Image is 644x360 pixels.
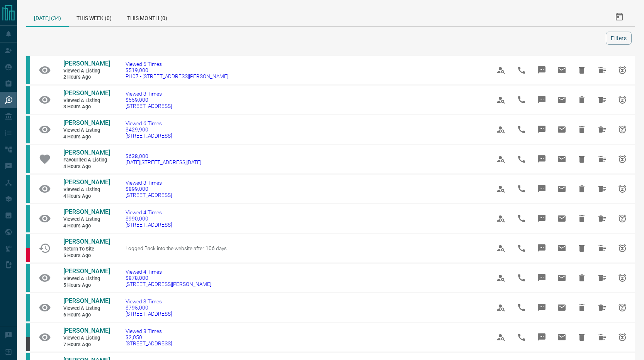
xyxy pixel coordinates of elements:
span: [STREET_ADDRESS][PERSON_NAME] [126,281,211,287]
span: Hide [573,328,591,347]
span: Hide All from Paul Wong [593,180,612,198]
span: Message [532,328,551,347]
span: $795,000 [126,304,172,311]
span: Snooze [613,180,632,198]
span: $559,000 [126,97,172,103]
span: [PERSON_NAME] [63,267,110,275]
span: Message [532,150,551,168]
span: Hide All from Bhava Ravi [593,239,612,257]
span: Snooze [613,239,632,257]
span: Message [532,269,551,287]
span: Call [512,61,531,79]
div: This Month (0) [119,8,175,26]
span: Hide All from Pravin Pai [593,269,612,287]
span: Snooze [613,61,632,79]
span: Message [532,91,551,109]
div: condos.ca [26,264,30,292]
a: Viewed 3 Times$2,050[STREET_ADDRESS] [126,328,172,347]
span: $899,000 [126,186,172,192]
a: [PERSON_NAME] [63,297,110,305]
div: condos.ca [26,116,30,143]
div: property.ca [26,248,30,262]
span: Viewed 3 Times [126,328,172,334]
span: Email [552,180,571,198]
span: [STREET_ADDRESS] [126,311,172,317]
a: Viewed 3 Times$795,000[STREET_ADDRESS] [126,298,172,317]
span: $990,000 [126,215,172,222]
span: [PERSON_NAME] [63,60,110,67]
span: Viewed 6 Times [126,120,172,126]
span: Hide All from Matthew Rowles [593,150,612,168]
span: Email [552,209,571,228]
a: [PERSON_NAME] [63,238,110,246]
span: View Profile [492,91,510,109]
div: This Week (0) [69,8,119,26]
span: [STREET_ADDRESS] [126,192,172,198]
span: $638,000 [126,153,201,159]
span: Hide [573,61,591,79]
a: Viewed 4 Times$990,000[STREET_ADDRESS] [126,209,172,228]
span: Snooze [613,328,632,347]
span: Viewed 5 Times [126,61,228,67]
span: [STREET_ADDRESS] [126,222,172,228]
span: Hide [573,298,591,317]
span: View Profile [492,120,510,139]
div: condos.ca [26,294,30,321]
span: Call [512,91,531,109]
span: Message [532,239,551,257]
a: $638,000[DATE][STREET_ADDRESS][DATE] [126,153,201,165]
span: Email [552,328,571,347]
div: condos.ca [26,205,30,232]
a: Viewed 4 Times$878,000[STREET_ADDRESS][PERSON_NAME] [126,269,211,287]
a: [PERSON_NAME] [63,60,110,68]
span: Snooze [613,91,632,109]
span: Message [532,120,551,139]
span: Hide All from Daniella Ferraz [593,91,612,109]
a: [PERSON_NAME] [63,149,110,157]
div: [DATE] (34) [26,8,69,27]
div: condos.ca [26,234,30,248]
a: [PERSON_NAME] [63,267,110,276]
span: Logged Back into the website after 106 days [126,245,227,251]
span: Viewed a Listing [63,216,110,223]
span: Hide All from Deanna Norton [593,328,612,347]
span: Snooze [613,120,632,139]
span: Call [512,269,531,287]
span: $878,000 [126,275,211,281]
span: Favourited a Listing [63,157,110,163]
span: [PERSON_NAME] [63,89,110,97]
span: Email [552,298,571,317]
span: Viewed 4 Times [126,209,172,215]
span: [PERSON_NAME] [63,238,110,245]
span: View Profile [492,180,510,198]
span: Viewed a Listing [63,187,110,193]
a: Viewed 5 Times$519,000PH07 - [STREET_ADDRESS][PERSON_NAME] [126,61,228,79]
span: Viewed 3 Times [126,298,172,304]
span: [STREET_ADDRESS] [126,103,172,109]
span: Call [512,239,531,257]
span: $2,050 [126,334,172,340]
div: condos.ca [26,175,30,203]
span: [PERSON_NAME] [63,119,110,126]
span: Message [532,298,551,317]
span: Hide [573,239,591,257]
span: Call [512,180,531,198]
span: [PERSON_NAME] [63,208,110,215]
span: Call [512,150,531,168]
span: $519,000 [126,67,228,73]
span: Viewed a Listing [63,98,110,104]
span: [STREET_ADDRESS] [126,133,172,139]
span: Viewed a Listing [63,305,110,312]
span: $429,900 [126,126,172,133]
span: 5 hours ago [63,282,110,289]
span: Viewed a Listing [63,127,110,134]
span: 7 hours ago [63,341,110,348]
span: Email [552,269,571,287]
span: Snooze [613,209,632,228]
span: View Profile [492,150,510,168]
span: Viewed 3 Times [126,180,172,186]
div: condos.ca [26,56,30,84]
span: Viewed a Listing [63,335,110,341]
span: Snooze [613,150,632,168]
span: Viewed a Listing [63,68,110,74]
